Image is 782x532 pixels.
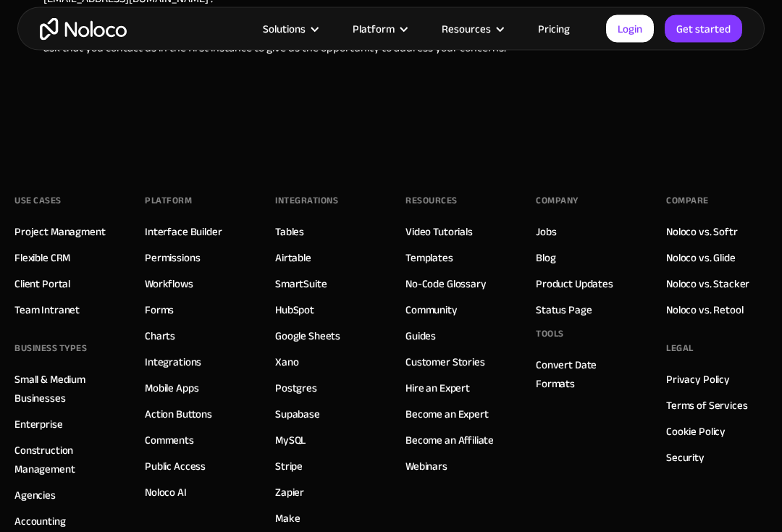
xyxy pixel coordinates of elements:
a: Integrations [145,353,201,372]
div: Platform [145,190,192,212]
a: Noloco vs. Stacker [666,275,749,294]
a: Get started [665,15,742,43]
a: Workflows [145,275,193,294]
p: ‍ [43,72,739,89]
a: Customer Stories [405,353,485,372]
div: Platform [335,20,424,38]
a: Noloco vs. Glide [666,249,736,268]
a: Xano [275,353,298,372]
a: home [40,18,127,41]
a: Templates [405,249,453,268]
a: Comments [145,431,194,450]
a: Team Intranet [14,301,80,320]
a: SmartSuite [275,275,327,294]
a: Charts [145,327,175,346]
a: Action Buttons [145,405,212,424]
div: Use Cases [14,190,62,212]
a: Project Managment [14,223,105,242]
div: BUSINESS TYPES [14,338,87,360]
a: Enterprise [14,415,63,434]
a: Noloco vs. Softr [666,223,738,242]
div: Resources [405,190,458,212]
div: Resources [424,20,520,38]
div: Platform [353,20,395,38]
a: Noloco vs. Retool [666,301,743,320]
div: Solutions [245,20,335,38]
a: Agencies [14,486,56,505]
div: Resources [442,20,491,38]
a: Status Page [536,301,592,320]
a: Product Updates [536,275,613,294]
a: Hire an Expert [405,379,470,398]
a: Noloco AI [145,484,187,502]
a: Guides [405,327,436,346]
a: MySQL [275,431,306,450]
div: INTEGRATIONS [275,190,338,212]
a: Stripe [275,457,303,476]
a: Forms [145,301,174,320]
a: Small & Medium Businesses [14,371,116,408]
a: Supabase [275,405,320,424]
a: Zapier [275,484,304,502]
a: Construction Management [14,442,116,479]
a: HubSpot [275,301,314,320]
a: Flexible CRM [14,249,70,268]
a: Permissions [145,249,200,268]
div: Company [536,190,579,212]
a: Security [666,449,705,468]
a: Login [606,15,654,43]
a: Make [275,510,300,528]
a: Public Access [145,457,206,476]
div: Legal [666,338,694,360]
a: Tables [275,223,304,242]
div: Compare [666,190,709,212]
a: No-Code Glossary [405,275,487,294]
a: Privacy Policy [666,371,730,389]
a: Community [405,301,458,320]
div: Solutions [263,20,306,38]
a: Become an Affiliate [405,431,494,450]
a: Jobs [536,223,556,242]
a: Client Portal [14,275,70,294]
a: Video Tutorials [405,223,473,242]
div: Tools [536,324,564,345]
a: Pricing [520,20,588,38]
a: Become an Expert [405,405,489,424]
a: Postgres [275,379,317,398]
a: Google Sheets [275,327,340,346]
a: Cookie Policy [666,423,726,442]
a: Blog [536,249,555,268]
a: Mobile Apps [145,379,198,398]
a: Airtable [275,249,311,268]
a: Webinars [405,457,447,476]
a: Convert Date Formats [536,356,637,394]
a: Terms of Services [666,397,747,415]
a: Interface Builder [145,223,222,242]
a: Accounting [14,512,66,531]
